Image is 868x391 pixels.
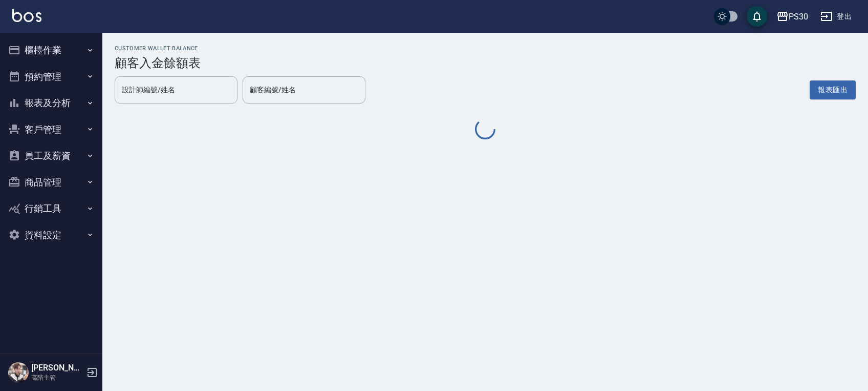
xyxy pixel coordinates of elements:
button: 資料設定 [4,222,98,249]
button: 行銷工具 [4,195,98,222]
button: 商品管理 [4,169,98,196]
img: Logo [12,9,41,22]
button: 報表及分析 [4,90,98,116]
button: 報表匯出 [810,80,856,99]
button: 員工及薪資 [4,142,98,169]
button: 預約管理 [4,64,98,90]
button: 登出 [816,7,856,26]
button: save [747,6,767,27]
h3: 顧客入金餘額表 [115,56,856,70]
h2: Customer Wallet Balance [115,45,856,52]
button: 櫃檯作業 [4,37,98,64]
button: 客戶管理 [4,116,98,143]
img: Person [8,362,29,383]
h5: [PERSON_NAME] [31,363,83,373]
button: PS30 [772,6,812,27]
div: PS30 [789,10,808,23]
p: 高階主管 [31,373,83,382]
